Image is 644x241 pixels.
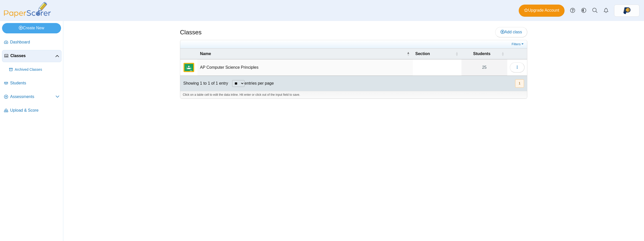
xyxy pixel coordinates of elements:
[197,59,413,76] td: AP Computer Science Principles
[180,28,202,37] h1: Classes
[10,39,59,45] span: Dashboard
[2,14,53,18] a: PaperScorer
[510,42,526,47] a: Filters
[200,52,211,56] span: Name
[183,61,195,74] img: External class connected through Google Classroom
[2,2,53,17] img: PaperScorer
[473,52,490,56] span: Students
[623,7,631,15] img: ps.qmFGx52DZ3Urjp0O
[614,5,639,17] a: ps.qmFGx52DZ3Urjp0O
[461,59,507,76] a: 25
[180,76,228,91] div: Showing 1 to 1 of 1 entry
[515,79,524,88] button: 1
[495,27,527,37] a: Add class
[2,91,62,103] a: Assessments
[2,36,62,49] a: Dashboard
[2,105,62,117] a: Upload & Score
[500,30,522,34] span: Add class
[623,7,631,15] span: Josh Landers
[15,67,59,72] span: Archived Classes
[515,79,524,88] nav: pagination
[2,23,61,33] a: Create New
[180,91,527,99] div: Click on a table cell to edit the data inline. Hit enter or click out of the input field to save.
[524,8,559,13] span: Upgrade Account
[501,49,504,59] span: Students : Activate to sort
[407,49,410,59] span: Name : Activate to invert sorting
[415,52,430,56] span: Section
[7,64,62,76] a: Archived Classes
[245,81,274,85] label: entries per page
[10,53,55,59] span: Classes
[455,49,458,59] span: Section : Activate to sort
[10,108,59,113] span: Upload & Score
[519,5,565,17] a: Upgrade Account
[2,77,62,89] a: Students
[2,50,62,62] a: Classes
[10,94,55,100] span: Assessments
[10,80,59,86] span: Students
[600,5,612,16] a: Alerts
